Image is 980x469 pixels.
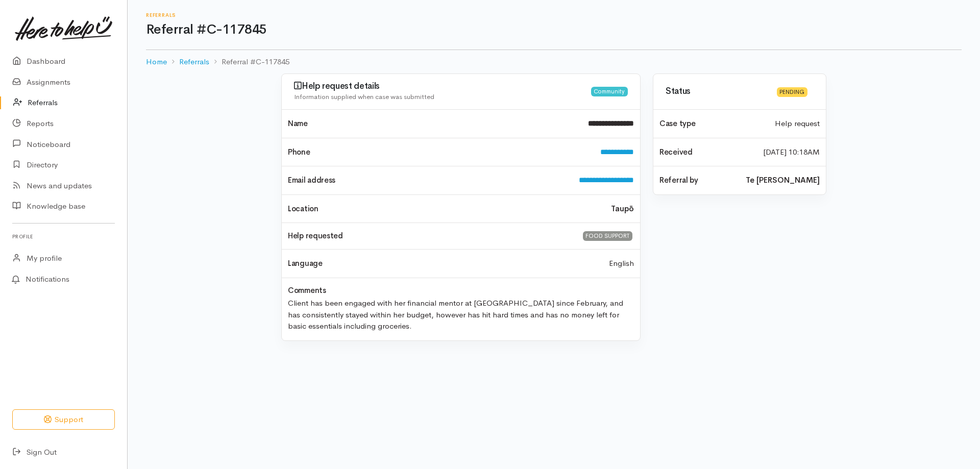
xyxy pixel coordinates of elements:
h6: Profile [12,230,115,243]
h3: Help request details [294,81,591,91]
div: FOOD SUPPORT [583,231,632,241]
a: Referrals [179,56,209,68]
time: [DATE] 10:18AM [763,146,820,158]
span: Information supplied when case was submitted [294,92,434,101]
h4: Help requested [288,232,569,240]
button: Support [12,409,115,430]
li: Referral #C-117845 [209,56,289,68]
h3: Status [666,87,771,96]
a: Home [146,56,167,68]
h4: Case type [659,119,763,128]
h4: Email address [288,176,567,185]
h4: Comments [288,286,326,295]
div: Help request [769,118,826,130]
h4: Phone [288,148,588,157]
b: Te [PERSON_NAME] [746,175,820,186]
h1: Referral #C-117845 [146,22,962,37]
h6: Referrals [146,12,962,18]
h4: Location [288,205,599,213]
div: Pending [777,87,807,97]
h4: Received [659,148,751,157]
nav: breadcrumb [146,50,962,74]
h4: Name [288,119,576,128]
h4: Language [288,259,323,268]
div: Community [591,87,628,96]
b: Taupō [611,203,634,215]
div: English [603,258,640,269]
h4: Referral by [659,176,733,185]
div: Client has been engaged with her financial mentor at [GEOGRAPHIC_DATA] since February, and has co... [282,294,640,332]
